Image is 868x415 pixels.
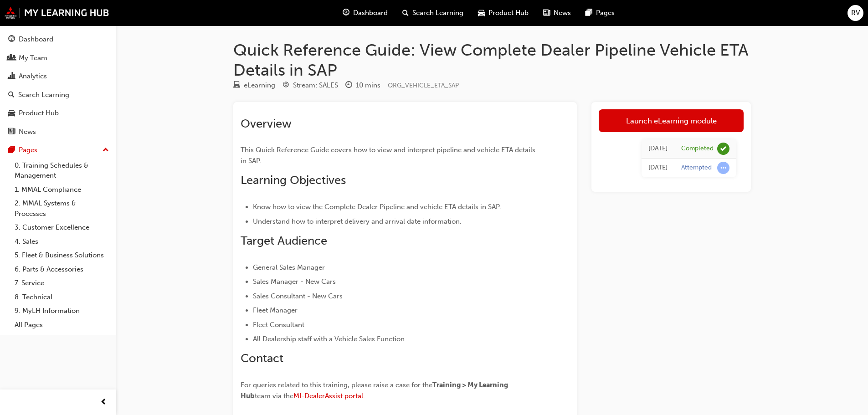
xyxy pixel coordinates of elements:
span: car-icon [478,7,485,19]
a: 1. MMAL Compliance [11,183,113,197]
button: Pages [4,142,113,159]
span: learningRecordVerb_ATTEMPT-icon [717,162,729,174]
span: search-icon [402,7,409,19]
a: News [4,123,113,140]
span: guage-icon [343,7,349,19]
span: Know how to view the Complete Dealer Pipeline and vehicle ETA details in SAP. [253,203,501,211]
span: news-icon [543,7,550,19]
span: . [363,392,365,400]
span: news-icon [8,128,15,136]
div: Product Hub [19,108,59,118]
span: Understand how to interpret delivery and arrival date information. [253,217,462,225]
a: search-iconSearch Learning [395,4,471,22]
div: eLearning [244,80,275,91]
img: mmal [5,7,109,19]
a: guage-iconDashboard [335,4,395,22]
div: Duration [345,80,380,91]
a: Dashboard [4,31,113,48]
span: search-icon [8,91,15,99]
span: clock-icon [345,82,352,90]
span: Fleet Consultant [253,321,304,329]
span: RV [851,8,860,18]
span: Fleet Manager [253,306,298,314]
a: Product Hub [4,105,113,122]
div: Stream: SALES [293,80,338,91]
span: pages-icon [8,146,15,154]
a: pages-iconPages [578,4,622,22]
a: 5. Fleet & Business Solutions [11,248,113,262]
span: News [554,8,571,18]
a: 9. MyLH Information [11,304,113,318]
div: Completed [681,144,714,153]
h1: Quick Reference Guide: View Complete Dealer Pipeline Vehicle ETA Details in SAP [233,40,751,80]
span: learningRecordVerb_COMPLETE-icon [717,143,729,155]
span: prev-icon [100,397,107,408]
span: people-icon [8,54,15,62]
div: Type [233,80,275,91]
a: 6. Parts & Accessories [11,262,113,277]
a: Search Learning [4,87,113,103]
span: Learning resource code [388,82,459,89]
span: pages-icon [586,7,592,19]
a: Analytics [4,68,113,85]
span: Sales Consultant - New Cars [253,292,343,300]
span: Learning Objectives [241,173,346,187]
a: 7. Service [11,276,113,290]
a: Launch eLearning module [599,109,744,132]
span: For queries related to this training, please raise a case for the [241,381,432,389]
span: Search Learning [412,8,463,18]
span: Sales Manager - New Cars [253,277,336,286]
div: News [19,127,36,137]
div: Dashboard [19,34,53,45]
span: car-icon [8,109,15,118]
div: Pages [19,145,37,155]
div: Search Learning [18,90,69,100]
a: 0. Training Schedules & Management [11,159,113,183]
span: target-icon [282,82,289,90]
a: 8. Technical [11,290,113,304]
a: MI-DealerAssist portal [293,392,363,400]
div: 10 mins [356,80,380,91]
a: My Team [4,50,113,67]
a: 3. Customer Excellence [11,220,113,235]
div: Tue Aug 19 2025 16:29:06 GMT+1000 (Australian Eastern Standard Time) [648,143,668,154]
button: RV [847,5,863,21]
div: My Team [19,53,47,63]
span: General Sales Manager [253,263,325,272]
a: 4. Sales [11,235,113,249]
div: Tue Aug 19 2025 16:29:03 GMT+1000 (Australian Eastern Standard Time) [648,163,668,173]
a: car-iconProduct Hub [471,4,536,22]
span: learningResourceType_ELEARNING-icon [233,82,240,90]
span: This Quick Reference Guide covers how to view and interpret pipeline and vehicle ETA details in SAP. [241,146,537,165]
div: Attempted [681,164,712,172]
span: Target Audience [241,234,327,248]
span: Dashboard [353,8,388,18]
span: Product Hub [488,8,529,18]
span: up-icon [103,144,109,156]
span: guage-icon [8,36,15,44]
span: team via the [255,392,293,400]
span: Pages [596,8,615,18]
span: Contact [241,351,283,365]
div: Analytics [19,71,47,82]
span: Overview [241,117,292,131]
a: 2. MMAL Systems & Processes [11,196,113,220]
div: Stream [282,80,338,91]
a: All Pages [11,318,113,332]
span: All Dealership staff with a Vehicle Sales Function [253,335,405,343]
a: news-iconNews [536,4,578,22]
span: chart-icon [8,72,15,81]
button: DashboardMy TeamAnalyticsSearch LearningProduct HubNews [4,29,113,142]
